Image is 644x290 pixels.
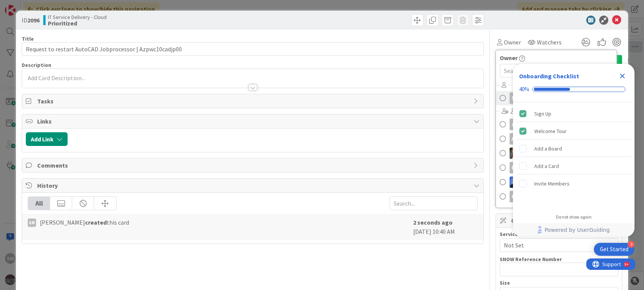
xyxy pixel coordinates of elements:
[496,204,617,218] a: HR[PERSON_NAME]
[22,62,51,68] span: Description
[413,219,453,226] b: 2 seconds ago
[534,144,562,153] div: Add a Board
[516,105,631,122] div: Sign Up is complete.
[28,197,50,210] div: All
[513,223,635,237] div: Footer
[22,35,34,42] label: Title
[511,216,608,225] span: Custom Fields
[37,97,469,106] span: Tasks
[48,20,107,26] b: Prioritized
[38,3,42,9] div: 9+
[413,218,478,236] div: [DATE] 10:40 AM
[496,117,617,132] a: AS[PERSON_NAME]
[600,246,628,253] div: Get Started
[510,162,521,173] div: DS
[517,223,631,237] a: Powered by UserGuiding
[504,38,521,47] span: Owner
[510,191,521,202] div: GT
[496,189,617,204] a: GT[PERSON_NAME]
[519,86,529,93] div: 40%
[537,38,562,47] span: Watchers
[534,109,551,118] div: Sign Up
[556,214,592,220] div: Do not show again
[22,42,483,56] input: type card name here...
[500,64,613,78] input: Search...
[534,162,559,171] div: Add a Card
[616,70,628,82] div: Close Checklist
[504,241,605,250] span: Not Set
[500,53,518,62] span: Owner
[390,197,478,210] input: Search...
[516,123,631,139] div: Welcome Tour is complete.
[26,132,68,146] button: Add Link
[513,102,635,209] div: Checklist items
[516,175,631,192] div: Invite Members is incomplete.
[510,147,521,159] img: DP
[510,176,521,188] img: DP
[513,64,635,237] div: Checklist Container
[28,219,36,227] div: SM
[496,175,617,189] a: DP[PERSON_NAME]
[37,181,469,190] span: History
[37,117,469,126] span: Links
[534,179,570,188] div: Invite Members
[500,231,618,237] div: Service Tower
[16,1,35,10] span: Support
[22,16,39,25] span: ID
[516,140,631,157] div: Add a Board is incomplete.
[510,133,521,144] div: AM
[496,91,617,105] a: SM[PERSON_NAME]
[27,16,39,24] b: 2096
[37,161,469,170] span: Comments
[85,219,107,226] b: created
[594,243,635,256] div: Open Get Started checklist, remaining modules: 3
[516,158,631,174] div: Add a Card is incomplete.
[48,14,107,20] span: IT Service Delivery - Cloud
[496,132,617,146] a: AM[PERSON_NAME]
[500,280,618,285] div: Size
[519,71,579,81] div: Onboarding Checklist
[510,92,521,104] div: SM
[545,225,610,235] span: Powered by UserGuiding
[500,256,562,263] label: SNOW Reference Number
[534,127,567,136] div: Welcome Tour
[628,241,635,248] div: 3
[496,160,617,175] a: DS[PERSON_NAME]
[510,119,521,130] div: AS
[40,218,129,227] span: [PERSON_NAME] this card
[519,86,628,93] div: Checklist progress: 40%
[496,146,617,160] a: DP[PERSON_NAME]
